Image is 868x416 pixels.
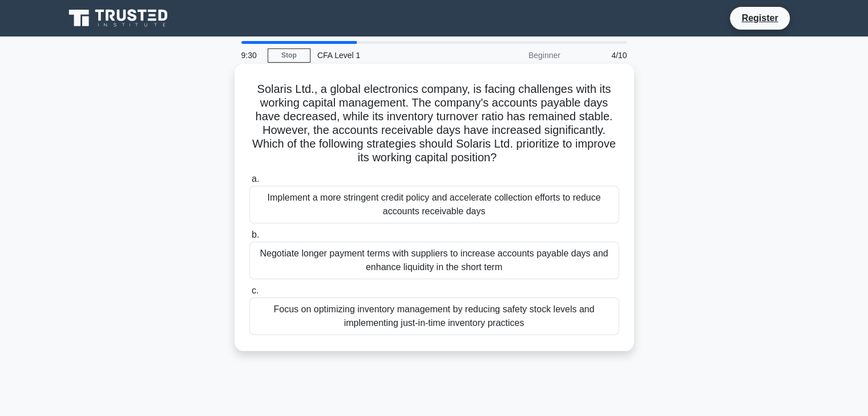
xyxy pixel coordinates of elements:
[235,44,268,67] div: 9:30
[249,186,619,223] div: Implement a more stringent credit policy and accelerate collection efforts to reduce accounts rec...
[252,230,259,239] span: b.
[248,82,620,165] h5: Solaris Ltd., a global electronics company, is facing challenges with its working capital managem...
[467,44,567,67] div: Beginner
[567,44,634,67] div: 4/10
[310,44,467,67] div: CFA Level 1
[252,174,259,183] span: a.
[249,242,619,279] div: Negotiate longer payment terms with suppliers to increase accounts payable days and enhance liqui...
[734,11,785,25] a: Register
[249,297,619,335] div: Focus on optimizing inventory management by reducing safety stock levels and implementing just-in...
[268,48,310,63] a: Stop
[252,286,259,295] span: c.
